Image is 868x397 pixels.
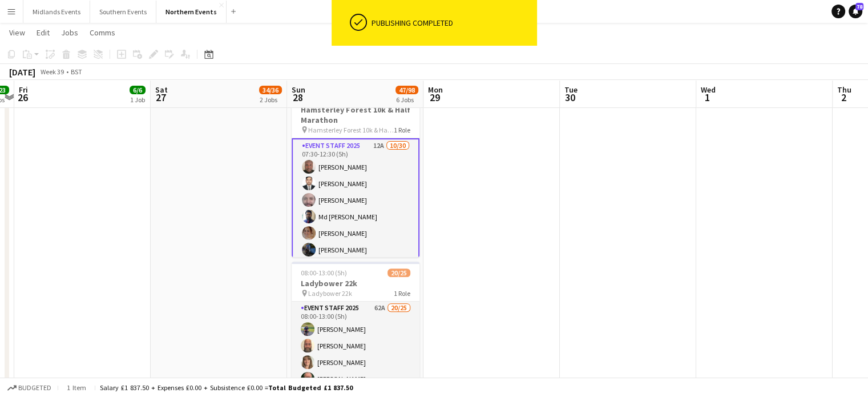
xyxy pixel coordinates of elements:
[564,85,578,95] span: Tue
[9,66,35,78] div: [DATE]
[394,289,410,298] span: 1 Role
[837,85,851,95] span: Thu
[428,85,443,95] span: Mon
[71,67,82,76] div: BST
[563,91,578,104] span: 30
[301,268,347,277] span: 08:00-13:00 (5h)
[19,85,28,95] span: Fri
[396,95,418,104] div: 6 Jobs
[426,91,443,104] span: 29
[292,85,305,95] span: Sun
[308,126,394,134] span: Hamsterley Forest 10k & Half Marathon
[37,27,50,38] span: Edit
[268,383,353,392] span: Total Budgeted £1 837.50
[260,95,281,104] div: 2 Jobs
[292,88,419,257] app-job-card: 07:30-12:30 (5h)10/30Hamsterley Forest 10k & Half Marathon Hamsterley Forest 10k & Half Marathon1...
[156,1,227,23] button: Northern Events
[855,3,863,10] span: 78
[372,18,532,28] div: Publishing completed
[130,86,146,94] span: 6/6
[56,25,83,40] a: Jobs
[292,278,419,288] h3: Ladybower 22k
[292,105,419,125] h3: Hamsterley Forest 10k & Half Marathon
[90,27,115,38] span: Comms
[17,91,28,104] span: 26
[18,384,51,392] span: Budgeted
[130,95,145,104] div: 1 Job
[701,85,716,95] span: Wed
[387,268,410,277] span: 20/25
[5,25,30,40] a: View
[61,27,78,38] span: Jobs
[9,27,25,38] span: View
[308,289,352,298] span: Ladybower 22k
[290,91,305,104] span: 28
[63,383,90,392] span: 1 item
[154,91,168,104] span: 27
[395,86,418,94] span: 47/98
[835,91,851,104] span: 2
[6,382,53,394] button: Budgeted
[90,1,156,23] button: Southern Events
[38,67,66,76] span: Week 39
[100,383,353,392] div: Salary £1 837.50 + Expenses £0.00 + Subsistence £0.00 =
[32,25,54,40] a: Edit
[259,86,282,94] span: 34/36
[394,126,410,134] span: 1 Role
[849,5,862,18] a: 78
[23,1,90,23] button: Midlands Events
[699,91,716,104] span: 1
[155,85,168,95] span: Sat
[85,25,120,40] a: Comms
